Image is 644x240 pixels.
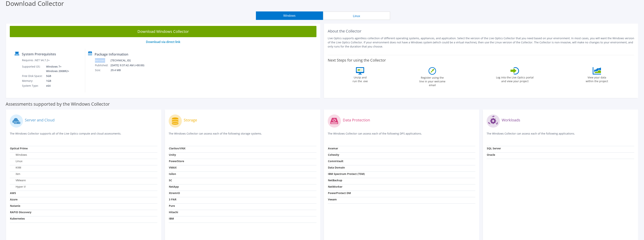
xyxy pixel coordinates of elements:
[43,74,70,78] td: 5GB
[328,36,634,49] p: Live Optics supports agentless collection of different operating systems, appliances, and applica...
[328,29,634,33] h2: About the Collector
[328,58,386,62] label: Next Steps for using the Collector
[146,40,180,44] a: Download via direct link
[328,166,345,169] strong: Data Domain
[169,159,184,163] strong: PowerStore
[10,153,27,157] label: Windows
[328,159,343,163] strong: CommVault
[10,166,21,169] label: KVM
[110,58,149,63] td: [TECHNICAL_ID]
[10,26,316,37] a: Download Windows Collector
[10,185,26,189] label: Hyper-V
[22,64,43,74] td: Supported OS:
[351,74,369,83] label: Unzip and run the .exe
[22,78,43,83] td: Memory:
[169,185,179,188] strong: NetApp
[418,75,446,87] label: Register using the line in your welcome email
[10,132,157,139] p: The Windows Collector supports all of the Live Optics compute and cloud assessments.
[256,11,323,20] button: Windows
[95,68,110,73] td: Size:
[10,172,20,176] label: Xen
[323,11,390,20] button: Linux
[95,52,128,56] label: Package Information
[583,74,610,83] label: View your data within the project
[328,191,351,195] strong: PowerProtect DM
[169,191,180,195] strong: XtremIO
[22,52,56,56] label: System Prerequisites
[184,118,197,122] label: Storage
[169,172,176,176] strong: Isilon
[169,217,174,220] strong: IBM
[328,172,365,176] strong: IBM Spectrum Protect (TSM)
[10,191,16,195] strong: AWS
[95,58,110,63] td: Version:
[10,178,26,182] label: VMware
[328,185,342,188] strong: NetWorker
[169,198,176,201] strong: 3 PAR
[10,159,22,163] label: Linux
[487,147,501,150] strong: SQL Server
[328,178,342,182] strong: NetBackup
[169,178,172,182] strong: SC
[43,64,70,74] td: Windows 7+ Windows 2008R2+
[169,204,175,208] strong: Pure
[43,78,70,83] td: 1GB
[110,68,149,73] td: 29.4 MB
[343,118,370,122] label: Data Protection
[328,198,337,201] strong: Veeam
[169,132,316,139] p: The Windows Collector can assess each of the following storage systems.
[10,204,20,208] strong: Nutanix
[328,147,338,150] strong: Avamar
[502,118,520,122] label: Workloads
[169,166,177,169] strong: VMAX
[487,153,495,156] strong: Oracle
[10,147,28,150] strong: Optical Prime
[43,83,70,88] td: x64
[496,74,534,83] label: Log into the Live Optics portal and view your project
[22,83,43,88] td: System Type:
[10,217,25,220] strong: Kubernetes
[328,132,475,139] p: The Windows Collector can assess each of the following DPS applications.
[169,210,178,214] strong: Hitachi
[169,147,185,150] strong: Clariion/VNX
[328,153,339,156] strong: Cohesity
[6,102,110,106] label: Assessments supported by the Windows Collector
[10,210,31,214] strong: RAPID Discovery
[10,198,17,201] strong: Azure
[169,153,176,156] strong: Unity
[22,74,43,78] td: Free Disk Space:
[110,63,149,68] td: [DATE] 9:37:42 AM (+00:00)
[25,118,55,122] label: Server and Cloud
[22,58,50,62] label: Requires .NET V4.7.2+
[95,63,110,68] td: Published:
[487,132,634,139] p: The Windows Collector can assess each of the following applications.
